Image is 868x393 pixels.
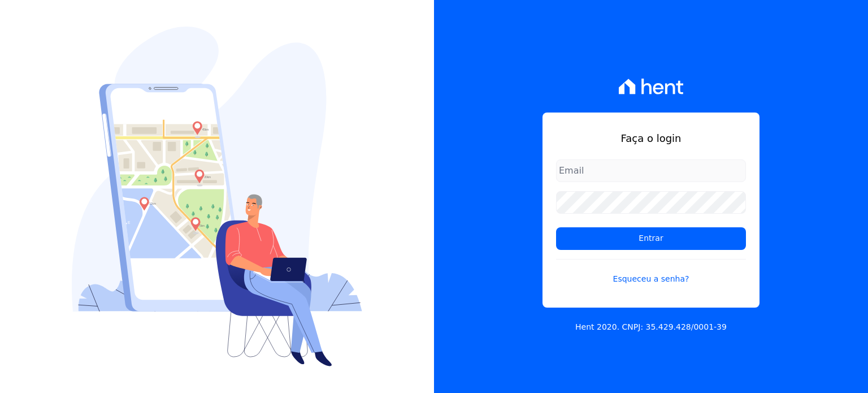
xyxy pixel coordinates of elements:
[575,321,727,333] p: Hent 2020. CNPJ: 35.429.428/0001-39
[72,27,362,366] img: Login
[556,227,746,250] input: Entrar
[556,131,746,146] h1: Faça o login
[556,259,746,285] a: Esqueceu a senha?
[556,159,746,182] input: Email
